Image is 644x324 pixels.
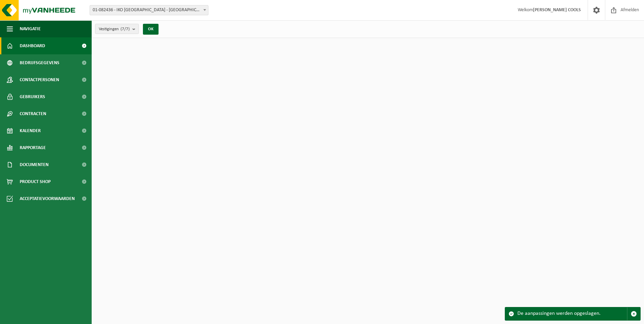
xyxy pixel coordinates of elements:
span: Acceptatievoorwaarden [20,190,75,207]
button: OK [143,24,159,35]
strong: [PERSON_NAME] COOLS [533,7,581,13]
count: (7/7) [121,27,130,31]
span: Bedrijfsgegevens [20,54,59,71]
span: 01-082436 - IKO NV - ANTWERPEN [90,5,208,15]
span: 01-082436 - IKO NV - ANTWERPEN [90,5,208,15]
span: Rapportage [20,139,46,156]
span: Navigatie [20,20,41,37]
span: Documenten [20,156,49,173]
button: Vestigingen(7/7) [95,24,139,34]
span: Contracten [20,105,46,122]
span: Product Shop [20,173,51,190]
span: Dashboard [20,37,45,54]
span: Gebruikers [20,88,45,105]
div: De aanpassingen werden opgeslagen. [517,307,627,320]
span: Vestigingen [99,24,130,34]
span: Kalender [20,122,41,139]
span: Contactpersonen [20,71,59,88]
